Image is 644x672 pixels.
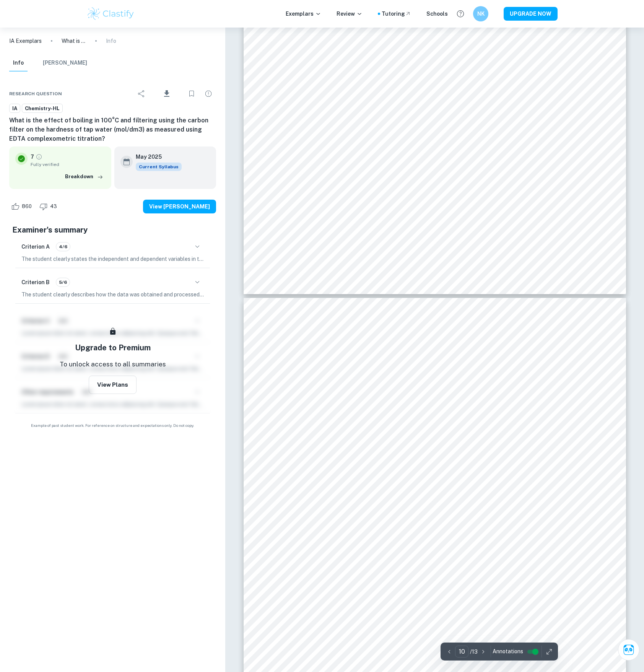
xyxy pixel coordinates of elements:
h5: Upgrade to Premium [75,342,151,353]
p: Exemplars [286,10,321,18]
p: Review [337,10,363,18]
span: Research question [9,90,62,97]
button: Help and Feedback [454,7,467,20]
p: / 13 [470,648,478,656]
span: 5/6 [56,279,70,286]
a: Schools [426,10,448,18]
span: Fully verified [31,161,105,168]
div: Bookmark [184,86,199,101]
h6: May 2025 [136,153,176,161]
span: 860 [18,203,36,210]
button: UPGRADE NOW [504,7,558,21]
h6: NK [476,10,485,18]
a: IA [9,104,20,113]
a: IA Exemplars [9,37,42,45]
img: Clastify logo [86,6,135,21]
span: 43 [46,203,61,210]
a: Chemistry-HL [22,104,63,113]
h5: Examiner's summary [12,224,213,236]
span: Annotations [493,648,523,656]
span: IA [10,105,20,112]
button: Ask Clai [618,639,639,661]
div: This exemplar is based on the current syllabus. Feel free to refer to it for inspiration/ideas wh... [136,163,182,171]
span: Example of past student work. For reference on structure and expectations only. Do not copy. [9,423,216,428]
h6: Criterion A [21,242,50,251]
span: Current Syllabus [136,163,182,171]
h6: Criterion B [21,278,50,286]
p: The student clearly describes how the data was obtained and processed, providing a detailed and p... [21,290,204,299]
p: To unlock access to all summaries [60,360,166,369]
p: 7 [31,153,34,161]
button: View Plans [89,376,137,394]
a: Grade fully verified [36,153,42,160]
p: Info [106,37,116,45]
button: [PERSON_NAME] [43,55,87,72]
button: NK [473,6,488,21]
span: Chemistry-HL [22,105,62,112]
p: What is the effect of boiling in 100°C and filtering using the carbon filter on the hardness of t... [62,37,86,45]
button: Info [9,55,28,72]
div: Report issue [201,86,216,101]
button: View [PERSON_NAME] [143,200,216,213]
button: Breakdown [63,171,105,182]
span: 4/6 [56,243,70,250]
a: Tutoring [382,10,411,18]
p: The student clearly states the independent and dependent variables in the research question, howe... [21,255,204,263]
h6: What is the effect of boiling in 100°C and filtering using the carbon filter on the hardness of t... [9,116,216,143]
div: Like [9,200,36,213]
div: Share [134,86,149,101]
div: Dislike [37,200,61,213]
div: Download [151,84,182,104]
